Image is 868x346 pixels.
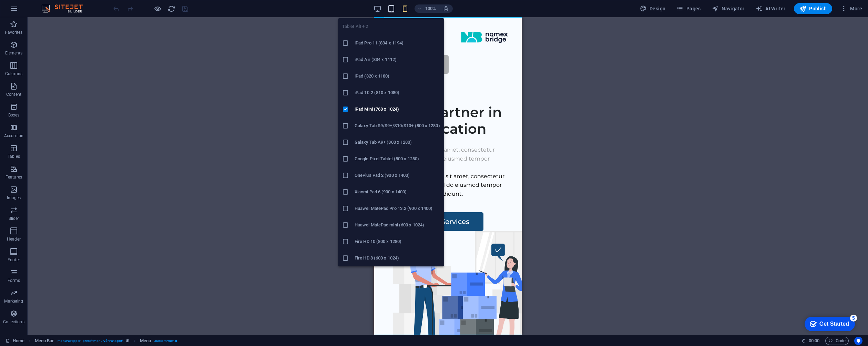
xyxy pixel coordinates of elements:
[355,55,440,64] h6: iPad Air (834 x 1112)
[35,337,54,345] span: Click to select. Double-click to edit
[167,5,175,13] i: Reload page
[801,337,820,345] h6: Session time
[840,5,862,12] span: More
[355,72,440,80] h6: iPad (820 x 1180)
[443,6,449,12] i: On resize automatically adjust zoom level to fit chosen device.
[753,3,788,14] button: AI Writer
[8,257,20,263] p: Footer
[7,195,21,201] p: Images
[4,133,23,139] p: Accordion
[674,3,703,14] button: Pages
[35,337,177,345] nav: breadcrumb
[828,337,846,345] span: Code
[355,188,440,196] h6: Xiaomi Pad 6 (900 x 1400)
[355,155,440,163] h6: Google Pixel Tablet (800 x 1280)
[7,236,21,242] p: Header
[355,39,440,47] h6: iPad Pro 11 (834 x 1194)
[838,3,865,14] button: More
[5,71,22,77] p: Columns
[40,4,91,13] img: Editor Logo
[676,5,701,12] span: Pages
[8,154,20,159] p: Tables
[8,112,20,118] p: Boxes
[355,221,440,229] h6: Huawei MatePad mini (600 x 1024)
[6,92,21,97] p: Content
[20,8,50,14] div: Get Started
[425,4,436,13] h6: 100%
[355,204,440,213] h6: Huawei MatePad Pro 13.2 (900 x 1400)
[355,122,440,130] h6: Galaxy Tab S9/S9+/S10/S10+ (800 x 1280)
[51,1,58,8] div: 5
[637,3,668,14] button: Design
[355,105,440,113] h6: iPad Mini (768 x 1024)
[167,4,175,13] button: reload
[3,319,24,325] p: Collections
[6,174,22,180] p: Features
[5,30,22,35] p: Favorites
[640,5,666,12] span: Design
[355,237,440,246] h6: Fire HD 10 (800 x 1280)
[825,337,849,345] button: Code
[4,298,23,304] p: Marketing
[140,337,151,345] span: Click to select. Double-click to edit
[756,5,786,12] span: AI Writer
[712,5,745,12] span: Navigator
[9,216,19,221] p: Slider
[5,50,23,56] p: Elements
[415,4,439,13] button: 100%
[355,138,440,146] h6: Galaxy Tab A9+ (800 x 1280)
[854,337,862,345] button: Usercentrics
[355,254,440,262] h6: Fire HD 8 (600 x 1024)
[799,5,827,12] span: Publish
[8,278,20,283] p: Forms
[637,3,668,14] div: Design (Ctrl+Alt+Y)
[6,337,24,345] a: Click to cancel selection. Double-click to open Pages
[6,3,56,18] div: Get Started 5 items remaining, 0% complete
[814,338,815,343] span: :
[126,339,129,343] i: This element is a customizable preset
[154,337,177,345] span: . custom-menu
[709,3,747,14] button: Navigator
[355,171,440,180] h6: OnePlus Pad 2 (900 x 1400)
[794,3,832,14] button: Publish
[153,4,162,13] button: Click here to leave preview mode and continue editing
[57,337,123,345] span: . menu-wrapper .preset-menu-v2-transport
[809,337,819,345] span: 00 00
[355,89,440,97] h6: iPad 10.2 (810 x 1080)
